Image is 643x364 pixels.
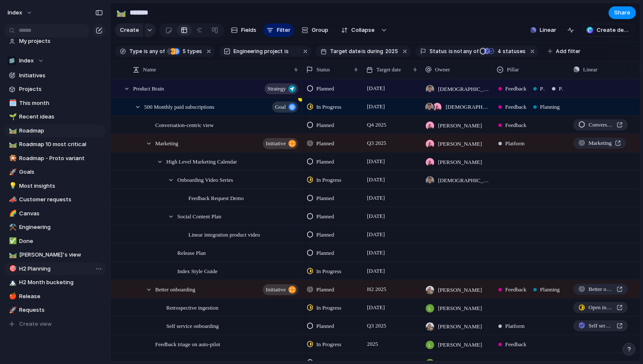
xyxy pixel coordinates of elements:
div: 🛤️ [9,250,15,260]
a: 🍎Release [4,290,106,303]
span: In Progress [316,176,341,184]
span: [PERSON_NAME] [438,304,482,313]
button: Fields [228,23,260,37]
button: 2025 [384,47,400,56]
span: Planned [316,158,334,166]
span: Release [19,292,103,301]
span: Initiatives [19,71,103,80]
span: My projects [19,37,103,45]
a: 🛤️Roadmap 10 most critical [4,138,106,151]
span: Planning [540,285,560,294]
div: 🗓️ [9,98,15,108]
button: is [283,47,290,56]
div: 🛤️ [9,126,15,135]
a: Projects [4,83,106,96]
span: [DATE] [365,248,387,258]
span: Conversation-centric view [155,120,214,130]
span: Index Style Guide [177,266,218,276]
button: 🚀 [8,168,16,176]
span: Planning [540,103,560,111]
span: is [361,48,366,55]
div: 🌈 [9,209,15,218]
button: Create deck [582,24,634,37]
span: Self service onboarding [166,321,219,330]
button: 🍎 [8,292,16,301]
span: [PERSON_NAME] [438,158,482,166]
button: Add filter [543,45,586,57]
div: 🎇Roadmap - Proto variant [4,152,106,165]
span: [DATE] [365,193,387,203]
span: [DATE] [365,302,387,313]
span: Collapse [351,26,375,34]
span: Index [19,56,34,65]
span: Better onboarding [589,285,613,293]
span: Fields [241,26,256,34]
div: 🎯H2 Planning [4,262,106,275]
span: Goals [19,168,103,176]
button: isany of [142,47,166,56]
span: any of [462,48,478,55]
button: initiative [263,284,298,295]
span: [PERSON_NAME] [438,286,482,294]
span: Planned [316,231,334,239]
button: Goal [272,102,298,113]
div: 💡 [9,181,15,191]
span: types [180,48,202,55]
button: Create [115,23,143,37]
span: Q4 2025 [365,120,388,130]
span: Projects [19,85,103,93]
span: Linear [583,65,597,74]
span: [PERSON_NAME] [438,121,482,130]
span: Feedback Request Demo [188,193,244,203]
span: Index [8,8,22,17]
span: statuses [495,48,526,55]
span: during [366,48,383,55]
span: Planned [316,322,334,330]
span: Planned [316,85,334,93]
div: ⚒️ [9,223,15,232]
button: 🌈 [8,209,16,218]
div: ⚒️Engineering [4,221,106,234]
span: High Level Marketing Calendar [166,156,237,166]
span: Create [120,26,139,34]
a: 📣Customer requests [4,193,106,206]
button: 5 types [165,47,204,56]
a: 🛤️Roadmap [4,124,106,137]
span: Q3 2025 [365,321,388,331]
span: Planning [540,85,545,93]
span: 4 [495,48,503,54]
span: Planned [316,285,334,294]
span: Customer requests [19,195,103,204]
span: Done [19,237,103,245]
a: 🏔️H2 Month bucketing [4,276,106,289]
span: [DEMOGRAPHIC_DATA][PERSON_NAME] , [PERSON_NAME] [446,103,489,111]
span: [DATE] [365,266,387,276]
span: Product Brain [133,83,164,93]
span: Pillar [507,65,519,74]
span: Planned [316,194,334,203]
button: 🏔️ [8,278,16,287]
a: 🚀Goals [4,166,106,178]
span: Platform [505,139,525,148]
span: Create deck [597,26,630,34]
span: H2 Month bucketing [19,278,103,287]
span: Open in Linear [589,303,613,312]
span: Goal [275,101,286,113]
button: 🛤️ [114,6,128,20]
span: Feedback triage on auto-pilot [155,339,220,349]
button: 🌱 [8,113,16,121]
span: This month [19,99,103,107]
div: 🌱 [9,112,15,122]
div: 🛤️ [117,7,126,18]
span: Platform [559,85,564,93]
span: Most insights [19,182,103,190]
span: [DATE] [365,102,387,112]
a: Better onboarding [573,284,628,295]
a: 💡Most insights [4,180,106,192]
span: Target date [330,48,361,55]
div: 🚀Requests [4,304,106,316]
span: Status [316,65,330,74]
